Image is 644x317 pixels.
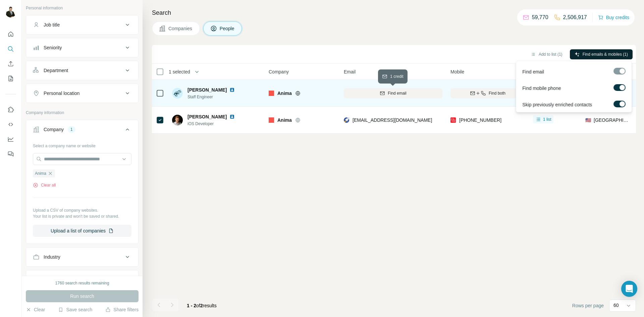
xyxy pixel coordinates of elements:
button: Quick start [5,28,16,40]
p: Upload a CSV of company websites. [33,207,131,213]
span: Find emails & mobiles (1) [583,51,628,57]
p: Company information [26,110,139,116]
img: Logo of Anima [269,91,274,96]
button: Industry [26,249,138,265]
div: Job title [44,21,60,28]
button: Search [5,43,16,55]
img: provider prospeo logo [450,117,456,123]
div: Seniority [44,44,62,51]
div: 1 [68,126,75,133]
span: People [220,25,235,32]
span: [GEOGRAPHIC_DATA] [594,117,630,123]
button: Seniority [26,40,138,56]
button: Save search [58,306,92,313]
button: Find both [450,88,525,98]
span: 2 [200,303,203,308]
button: Enrich CSV [5,58,16,70]
button: Find emails & mobiles (1) [570,49,633,59]
span: Companies [168,25,193,32]
button: Use Surfe API [5,118,16,130]
button: HQ location [26,272,138,288]
div: Company [44,126,64,133]
span: 1 selected [169,68,190,75]
img: provider rocketreach logo [344,117,349,123]
button: Personal location [26,85,138,101]
button: Add to list (1) [526,49,567,59]
button: Buy credits [598,13,629,22]
span: Anima [277,117,292,123]
img: Logo of Anima [269,117,274,123]
span: Find email [388,90,406,96]
span: [PERSON_NAME] [187,113,227,120]
div: 1760 search results remaining [55,280,109,286]
p: Personal information [26,5,139,11]
span: 1 list [543,116,551,122]
span: Rows per page [572,302,604,309]
div: Select a company name or website [33,140,131,149]
img: Avatar [5,7,16,17]
span: [EMAIL_ADDRESS][DOMAIN_NAME] [353,117,432,123]
span: results [187,303,217,308]
span: 1 - 2 [187,303,196,308]
img: LinkedIn logo [229,114,235,119]
button: Dashboard [5,133,16,145]
p: 59,770 [532,13,548,21]
button: Company1 [26,121,138,140]
span: of [196,303,200,308]
h4: Search [152,8,636,17]
div: Department [44,67,68,74]
span: Mobile [450,68,464,75]
img: Avatar [172,88,183,99]
span: Skip previously enriched contacts [522,101,592,108]
button: Find email [344,88,442,98]
span: Anima [35,170,46,176]
button: Feedback [5,148,16,160]
button: Clear [26,306,45,313]
span: Find both [489,90,505,96]
div: Personal location [44,90,79,97]
button: Clear all [33,182,56,188]
span: iOS Developer [187,121,243,127]
p: 2,506,917 [563,13,587,21]
p: 60 [613,302,619,309]
div: Open Intercom Messenger [621,281,637,297]
span: Find mobile phone [522,85,561,92]
img: LinkedIn logo [229,87,235,93]
button: My lists [5,72,16,85]
span: Staff Engineer [187,94,243,100]
span: Find email [522,68,544,75]
button: Use Surfe on LinkedIn [5,104,16,116]
span: [PERSON_NAME] [187,87,227,93]
div: Industry [44,254,60,260]
button: Job title [26,17,138,33]
span: Company [269,68,289,75]
span: Email [344,68,356,75]
span: 🇺🇸 [585,117,591,123]
p: Your list is private and won't be saved or shared. [33,213,131,219]
span: Anima [277,90,292,97]
img: Avatar [172,115,183,125]
button: Share filters [105,306,139,313]
button: Upload a list of companies [33,225,131,237]
button: Department [26,62,138,78]
span: [PHONE_NUMBER] [459,117,501,123]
